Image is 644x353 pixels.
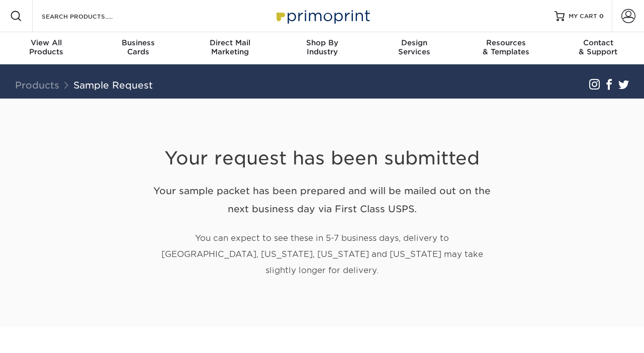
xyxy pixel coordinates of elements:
div: Industry [276,38,368,56]
p: You can expect to see these in 5-7 business days, delivery to [GEOGRAPHIC_DATA], [US_STATE], [US_... [146,230,498,279]
a: Resources& Templates [460,32,552,64]
div: Marketing [184,38,276,56]
a: Products [15,79,59,91]
div: Cards [92,38,184,56]
div: & Support [552,38,644,56]
img: Primoprint [272,5,373,27]
a: Shop ByIndustry [276,32,368,64]
span: Shop By [276,38,368,47]
h2: Your sample packet has been prepared and will be mailed out on the next business day via First Cl... [146,182,498,219]
span: Design [368,38,460,47]
a: BusinessCards [92,32,184,64]
h1: Your request has been submitted [146,123,498,169]
a: Direct MailMarketing [184,32,276,64]
span: Contact [552,38,644,47]
span: Direct Mail [184,38,276,47]
a: Contact& Support [552,32,644,64]
input: SEARCH PRODUCTS..... [41,10,139,22]
span: Business [92,38,184,47]
span: 0 [599,13,604,20]
a: Sample Request [73,79,153,91]
div: Services [368,38,460,56]
a: DesignServices [368,32,460,64]
div: & Templates [460,38,552,56]
span: MY CART [569,12,597,21]
span: Resources [460,38,552,47]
